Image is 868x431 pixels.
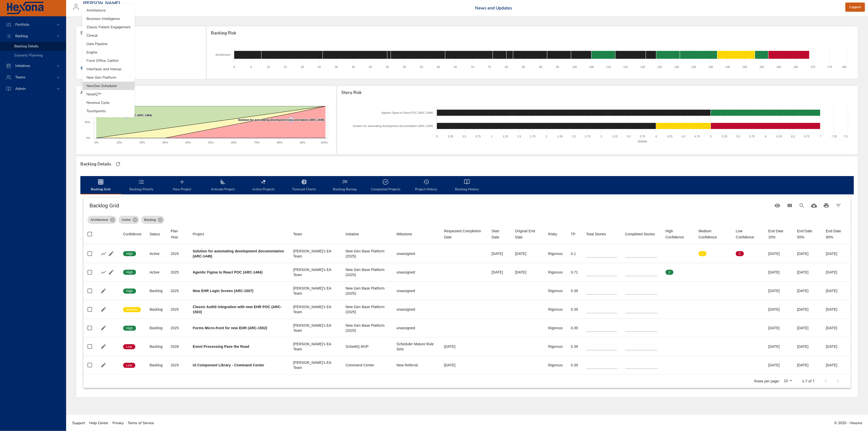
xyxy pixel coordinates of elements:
li: Engine [82,48,135,56]
li: Business Intelligence [82,15,135,23]
li: NoteIQ™ [82,90,135,98]
li: Interfaces and Interop [82,65,135,73]
li: New Gen Platform [82,73,135,82]
li: Front Office: Catfish [82,56,135,65]
li: Classic Patient Engagement [82,23,135,31]
li: Clinical [82,31,135,40]
li: Data Pipeline [82,40,135,48]
li: Revenue Cycle [82,98,135,107]
li: Architecture [82,6,135,15]
li: NewGen Scheduler [82,82,135,90]
li: Touchpoints [82,107,135,115]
